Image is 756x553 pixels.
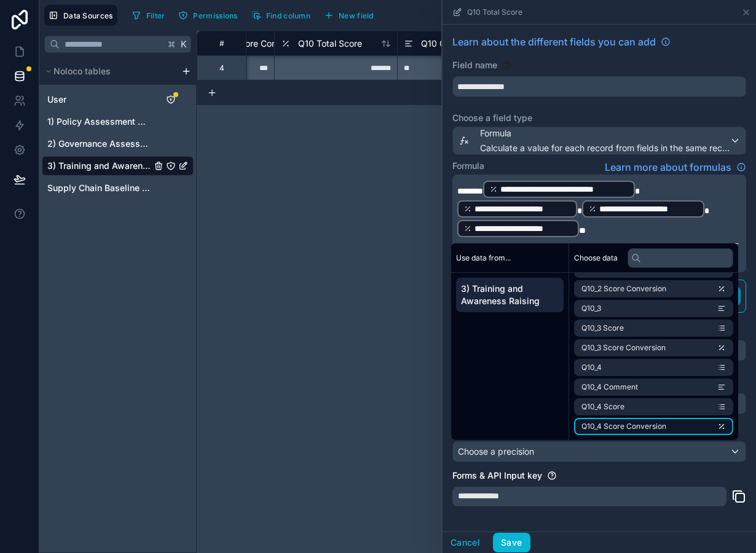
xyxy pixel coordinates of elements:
span: K [179,40,188,49]
label: Choose a field type [452,112,746,124]
span: Learn about the different fields you can add [452,34,656,49]
a: Learn more about formulas [605,160,746,175]
span: Learn more about formulas [605,160,731,175]
span: Noloco tables [53,65,111,77]
label: Forms & API Input key [452,469,542,482]
span: Permissions [193,11,237,20]
div: 1) Policy Assessment Questions [42,112,194,131]
button: FormulaCalculate a value for each record from fields in the same record [452,127,746,155]
button: New field [320,6,378,25]
a: 1) Policy Assessment Questions [47,116,151,128]
button: Filter [127,6,170,25]
div: 2) Governance Assessment [42,134,194,154]
span: Q10 Color [421,37,460,50]
button: Save [493,533,530,552]
a: Learn about the different fields you can add [452,34,671,49]
span: Use data from... [456,253,511,263]
button: Choose a precision [452,441,746,462]
a: User [47,93,151,106]
a: Permissions [174,6,246,25]
span: User [47,93,66,106]
button: Cancel [443,533,488,552]
span: 3) Training and Awareness Raising [461,283,559,307]
div: User [42,90,194,109]
span: Find column [266,11,310,20]
button: Data Sources [44,5,117,26]
a: 2) Governance Assessment [47,138,151,150]
div: 3) Training and Awareness Raising [42,156,194,176]
label: Field name [452,59,497,71]
span: New field [339,11,374,20]
span: Choose a precision [458,446,534,457]
div: 4 [219,63,224,73]
span: Formula [480,127,730,139]
div: scrollable content [39,58,196,203]
button: Noloco tables [42,63,176,80]
span: Choose data [574,253,618,263]
button: Find column [247,6,315,25]
span: Filter [146,11,165,20]
span: Q10 Total Score [298,37,362,50]
a: 3) Training and Awareness Raising [47,160,151,172]
span: Data Sources [63,11,113,20]
label: Formula [452,160,484,172]
span: Calculate a value for each record from fields in the same record [480,142,730,154]
div: Supply Chain Baseline Assessment [42,178,194,198]
button: Permissions [174,6,242,25]
div: # [207,39,237,48]
a: Supply Chain Baseline Assessment [47,182,151,194]
div: scrollable content [451,273,569,317]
